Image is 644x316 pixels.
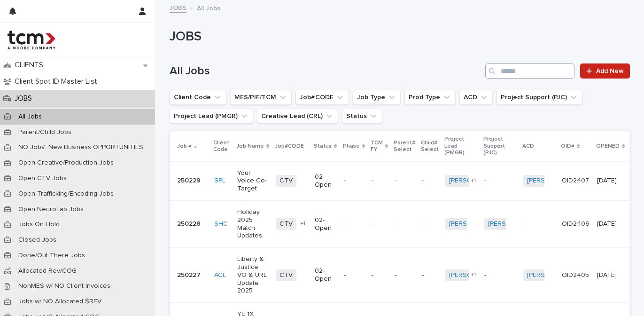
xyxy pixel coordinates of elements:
[8,31,55,49] img: 4hMmSqQkux38exxPVZHQ
[394,138,415,155] p: Parent# Select
[237,208,269,240] p: Holiday 2025 Match Updates
[237,255,269,295] p: Liberty & Justice VO & URL Update 2025
[580,63,629,79] a: Add New
[562,271,590,279] p: OID2405
[372,220,387,228] p: -
[449,271,516,279] a: [PERSON_NAME]-TCM
[597,177,624,185] p: [DATE]
[276,218,296,230] span: CTV
[177,271,207,279] p: 250227
[214,271,226,279] a: ACL
[344,177,364,185] p: -
[213,138,231,155] p: Client Code
[485,63,574,79] input: Search
[295,90,349,105] button: Job#CODE
[11,267,84,275] p: Allocated Rev/COG
[483,134,517,158] p: Project Support (PJC)
[11,190,121,198] p: Open Trafficking/Encoding Jobs
[11,159,121,167] p: Open Creative/Production Jobs
[422,220,438,228] p: -
[170,90,226,105] button: Client Code
[527,177,594,185] a: [PERSON_NAME]-TCM
[11,221,67,229] p: Jobs On Hold
[11,94,39,103] p: JOBS
[342,109,382,124] button: Status
[422,177,438,185] p: -
[11,252,93,260] p: Done/Out There Jobs
[314,141,332,151] p: Status
[471,178,476,184] span: + 1
[522,141,534,151] p: ACD
[276,175,296,187] span: CTV
[11,113,49,121] p: All Jobs
[214,177,225,185] a: SPL
[404,90,456,105] button: Prod Type
[170,2,186,13] a: JOBS
[488,220,555,228] a: [PERSON_NAME]-TCM
[11,128,79,136] p: Parent/Child Jobs
[449,177,516,185] a: [PERSON_NAME]-TCM
[459,90,493,105] button: ACD
[11,205,91,213] p: Open NeuroLab Jobs
[421,138,439,155] p: Child# Select
[11,143,151,151] p: NO Job#: New Business OPPORTUNITIES
[315,267,336,283] p: 02-Open
[596,141,620,151] p: OPENED
[372,177,387,185] p: -
[484,177,516,185] p: -
[395,271,414,279] p: -
[353,90,401,105] button: Job Type
[484,271,516,279] p: -
[11,298,109,306] p: Jobs w/ NO Allocated $REV
[177,220,207,228] p: 250228
[315,216,336,232] p: 02-Open
[497,90,582,105] button: Project Support (PJC)
[11,61,51,70] p: CLIENTS
[343,141,360,151] p: Phase
[444,134,478,158] p: Project Lead (PMGR)
[197,2,220,13] p: All Jobs
[449,220,516,228] a: [PERSON_NAME]-TCM
[422,271,438,279] p: -
[344,220,364,228] p: -
[11,282,118,290] p: NonMES w/ NO Client Invoices
[11,236,64,244] p: Closed Jobs
[170,64,482,78] h1: All Jobs
[371,138,383,155] p: TCM FY
[562,177,590,185] p: OID2407
[177,141,192,151] p: Job #
[11,174,74,182] p: Open CTV Jobs
[372,271,387,279] p: -
[214,220,228,228] a: SHC
[275,141,304,151] p: Job#CODE
[562,220,590,228] p: OID2406
[597,220,624,228] p: [DATE]
[276,269,296,281] span: CTV
[236,141,264,151] p: Job Name
[597,271,624,279] p: [DATE]
[177,177,207,185] p: 250229
[170,29,630,45] h1: JOBS
[230,90,292,105] button: MES/PIF/TCM
[344,271,364,279] p: -
[170,109,253,124] button: Project Lead (PMGR)
[561,141,574,151] p: OID#
[596,68,624,74] span: Add New
[300,221,305,227] span: + 1
[11,77,105,86] p: Client Spot ID Master List
[471,272,476,278] span: + 1
[395,220,414,228] p: -
[237,169,269,193] p: Your Voice Co-Target
[523,220,555,228] p: -
[395,177,414,185] p: -
[527,271,594,279] a: [PERSON_NAME]-TCM
[315,173,336,189] p: 02-Open
[257,109,338,124] button: Creative Lead (CRL)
